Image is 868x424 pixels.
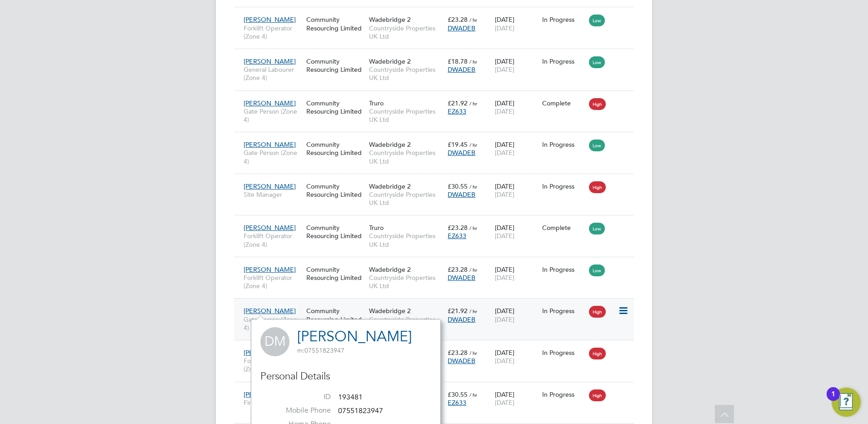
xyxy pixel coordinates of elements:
div: [DATE] [493,11,540,36]
button: Open Resource Center, 1 new notification [832,388,861,417]
span: Countryside Properties UK Ltd [369,24,443,40]
div: In Progress [542,182,585,190]
span: DWADEB [448,190,475,199]
a: [PERSON_NAME]General Labourer (Zone 4)Community Resourcing LimitedWadebridge 2Countryside Propert... [241,52,634,60]
div: [DATE] [493,95,540,120]
div: [DATE] [493,219,540,244]
span: General Labourer (Zone 4) [244,65,302,82]
div: Community Resourcing Limited [304,95,367,120]
span: £23.28 [448,224,468,232]
span: / hr [469,266,477,273]
span: [DATE] [495,107,514,115]
a: [PERSON_NAME]Forklift Operator (Zone 4)Community Resourcing LimitedTruroCountryside Properties UK... [241,219,634,226]
span: £21.92 [448,307,468,315]
span: m: [297,346,304,354]
span: 07551823947 [297,346,344,354]
span: / hr [469,183,477,190]
span: EZ633 [448,232,466,240]
div: Community Resourcing Limited [304,178,367,203]
span: DWADEB [448,315,475,324]
a: [PERSON_NAME]Forklift Operator (Zone 4)Community Resourcing LimitedWadebridge 2Countryside Proper... [241,344,634,351]
span: 07551823947 [338,406,383,415]
div: In Progress [542,15,585,24]
span: £23.28 [448,265,468,274]
span: EZ633 [448,399,466,407]
div: [DATE] [493,386,540,411]
span: [PERSON_NAME] [244,99,296,107]
div: In Progress [542,349,585,357]
span: [DATE] [495,65,514,74]
span: Gate Person (Zone 4) [244,107,302,124]
span: / hr [469,391,477,398]
span: [DATE] [495,399,514,407]
span: Forklift Operator (Zone 4) [244,274,302,290]
span: / hr [469,16,477,23]
span: [PERSON_NAME] [244,349,296,357]
span: [DATE] [495,274,514,282]
span: Wadebridge 2 [369,307,411,315]
span: EZ633 [448,107,466,115]
span: DWADEB [448,274,475,282]
a: [PERSON_NAME]Gate Person (Zone 4)Community Resourcing LimitedWadebridge 2Countryside Properties U... [241,302,634,309]
span: / hr [469,100,477,107]
span: Countryside Properties UK Ltd [369,315,443,332]
div: Community Resourcing Limited [304,136,367,161]
span: / hr [469,224,477,231]
span: £18.78 [448,57,468,65]
h3: Personal Details [260,370,431,383]
span: High [589,98,606,110]
span: Forklift Operator (Zone 4) [244,357,302,373]
span: DWADEB [448,65,475,74]
div: In Progress [542,390,585,399]
div: Community Resourcing Limited [304,11,367,36]
a: [PERSON_NAME]Forklift Operator (Zone 4)Community Resourcing LimitedWadebridge 2Countryside Proper... [241,10,634,18]
span: Low [589,264,605,276]
span: Forklift Operator (Zone 4) [244,232,302,248]
span: £30.55 [448,182,468,190]
span: Wadebridge 2 [369,182,411,190]
span: / hr [469,349,477,356]
div: 1 [831,394,835,406]
span: [DATE] [495,357,514,365]
span: Countryside Properties UK Ltd [369,274,443,290]
span: [PERSON_NAME] [244,182,296,190]
span: Wadebridge 2 [369,140,411,149]
span: Low [589,15,605,26]
span: [PERSON_NAME] [244,57,296,65]
span: Gate Person (Zone 4) [244,149,302,165]
span: [DATE] [495,190,514,199]
span: Truro [369,224,384,232]
a: [PERSON_NAME]Site ManagerCommunity Resourcing LimitedWadebridge 2Countryside Properties UK Ltd£30... [241,177,634,185]
div: In Progress [542,265,585,274]
div: [DATE] [493,53,540,78]
span: / hr [469,58,477,65]
span: £23.28 [448,349,468,357]
div: Community Resourcing Limited [304,53,367,78]
span: Low [589,223,605,234]
span: Wadebridge 2 [369,265,411,274]
div: In Progress [542,307,585,315]
span: Truro [369,99,384,107]
span: [PERSON_NAME] [244,307,296,315]
span: Wadebridge 2 [369,15,411,24]
span: [PERSON_NAME] [244,390,296,399]
div: Complete [542,224,585,232]
div: [DATE] [493,344,540,369]
span: Gate Person (Zone 4) [244,315,302,332]
span: [DATE] [495,315,514,324]
span: High [589,389,606,401]
span: 193481 [338,393,363,402]
div: [DATE] [493,302,540,328]
span: £23.28 [448,15,468,24]
span: DM [260,327,289,356]
span: Finishing Manager [244,399,302,407]
a: [PERSON_NAME] [297,328,412,345]
a: [PERSON_NAME]Gate Person (Zone 4)Community Resourcing LimitedWadebridge 2Countryside Properties U... [241,135,634,143]
span: Forklift Operator (Zone 4) [244,24,302,40]
span: DWADEB [448,24,475,32]
span: £21.92 [448,99,468,107]
a: [PERSON_NAME]Finishing ManagerCommunity Resourcing LimitedTruroCountryside Properties UK Ltd£30.5... [241,385,634,393]
span: £19.45 [448,140,468,149]
label: ID [267,392,331,402]
div: Community Resourcing Limited [304,261,367,286]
